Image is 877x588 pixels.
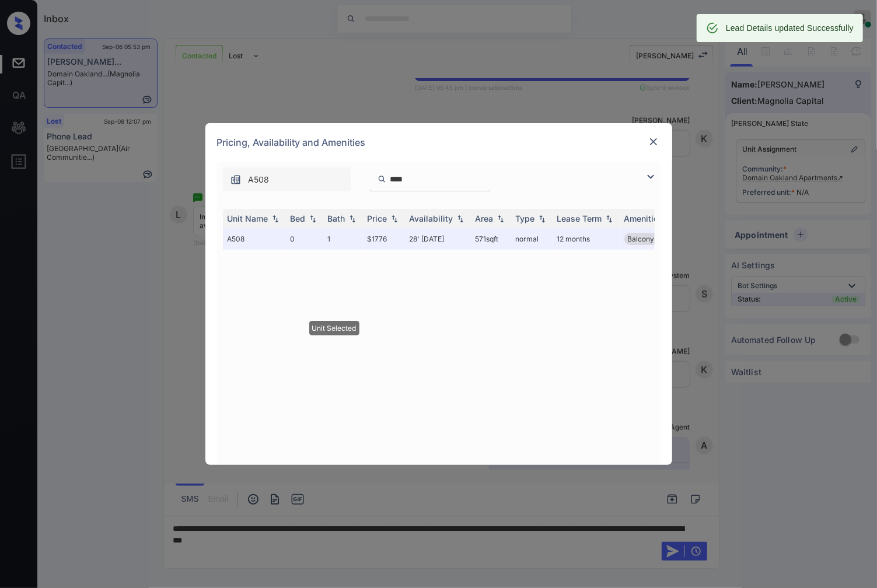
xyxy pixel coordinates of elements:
img: sorting [536,215,548,223]
div: Lease Term [557,213,602,223]
span: A508 [249,173,270,186]
img: icon-zuma [644,170,658,184]
td: 571 sqft [471,228,511,250]
img: close [648,136,659,148]
div: Unit Name [228,213,268,223]
div: Lead Details updated Successfully [726,17,854,38]
div: Bed [291,213,306,223]
div: Area [476,213,494,223]
img: sorting [347,215,358,223]
div: Type [516,213,535,223]
img: icon-zuma [378,174,386,184]
div: Price [368,213,387,223]
img: icon-zuma [230,174,242,185]
td: 1 [323,228,363,250]
img: sorting [270,215,281,223]
img: sorting [603,215,615,223]
td: normal [511,228,553,250]
div: Availability [410,213,453,223]
span: Balcony [628,235,655,243]
td: A508 [223,228,286,250]
img: sorting [307,215,319,223]
div: Pricing, Availability and Amenities [205,123,672,162]
td: 12 months [553,228,620,250]
div: Bath [328,213,345,223]
td: 28' [DATE] [405,228,471,250]
img: sorting [455,215,466,223]
img: sorting [389,215,400,223]
td: 0 [286,228,323,250]
div: Amenities [624,213,663,223]
img: sorting [495,215,506,223]
td: $1776 [363,228,405,250]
